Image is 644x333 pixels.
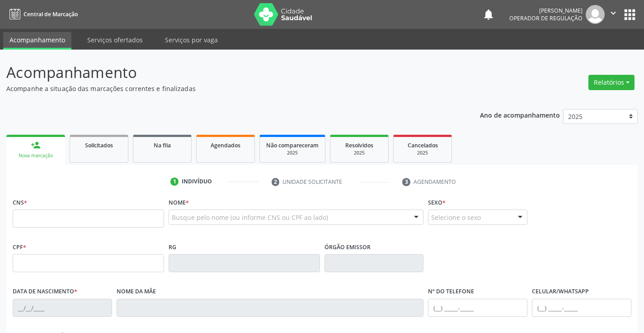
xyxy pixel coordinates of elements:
label: Órgão emissor [324,240,371,254]
label: Nome da mãe [117,285,156,299]
span: Não compareceram [266,141,319,149]
span: Busque pelo nome (ou informe CNS ou CPF ao lado) [172,213,328,222]
label: CPF [13,240,26,254]
button:  [605,5,622,24]
p: Acompanhe a situação das marcações correntes e finalizadas [6,84,448,93]
div: Indivíduo [182,178,212,186]
span: Agendados [211,141,240,149]
span: Cancelados [408,141,438,149]
p: Acompanhamento [6,61,448,84]
span: Solicitados [85,141,113,149]
label: Celular/WhatsApp [532,285,589,299]
label: Nº do Telefone [428,285,474,299]
label: Nome [169,196,189,210]
img: img [586,5,605,24]
span: Operador de regulação [509,14,583,22]
i:  [608,8,618,18]
label: CNS [13,196,27,210]
div: Nova marcação [13,152,59,159]
input: (__) _____-_____ [428,299,527,317]
a: Central de Marcação [6,7,78,22]
div: 1 [170,178,179,186]
div: 2025 [266,150,319,156]
label: Sexo [428,196,446,210]
a: Serviços por vaga [159,32,224,48]
span: Na fila [154,141,171,149]
div: 2025 [400,150,445,156]
a: Serviços ofertados [81,32,149,48]
span: Resolvidos [345,141,373,149]
div: person_add [31,140,41,150]
button: Relatórios [588,75,635,90]
a: Acompanhamento [3,32,71,50]
span: Selecione o sexo [431,213,481,222]
label: RG [169,240,176,254]
button: notifications [482,8,495,21]
span: Central de Marcação [24,10,78,18]
button: apps [622,7,638,23]
div: [PERSON_NAME] [509,7,583,14]
input: __/__/____ [13,299,112,317]
input: (__) _____-_____ [532,299,631,317]
label: Data de nascimento [13,285,77,299]
p: Ano de acompanhamento [480,109,560,120]
div: 2025 [337,150,382,156]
